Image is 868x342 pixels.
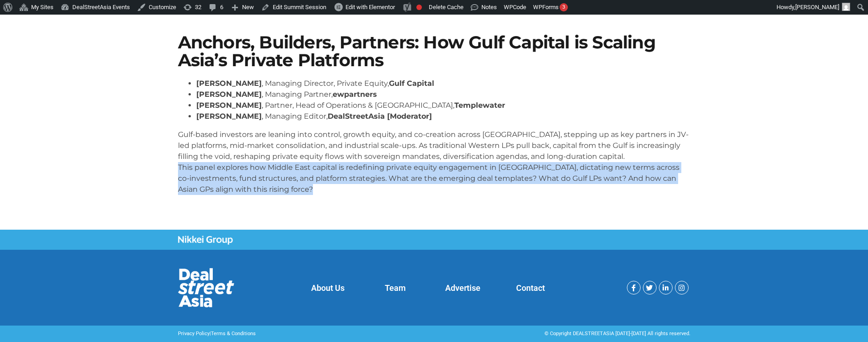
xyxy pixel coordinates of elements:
[196,78,690,89] li: , Managing Director, Private Equity,
[196,90,262,99] strong: [PERSON_NAME]
[560,3,568,11] div: 3
[439,330,690,338] div: © Copyright DEALSTREETASIA [DATE]-[DATE] All rights reserved.
[196,112,262,121] strong: [PERSON_NAME]
[196,79,262,88] strong: [PERSON_NAME]
[795,4,839,11] span: [PERSON_NAME]
[196,101,262,110] strong: [PERSON_NAME]
[196,111,690,122] li: , Managing Editor,
[178,34,690,69] h1: Anchors, Builders, Partners: How Gulf Capital is Scaling Asia’s Private Platforms
[178,129,690,195] p: Gulf-based investors are leaning into control, growth equity, and co-creation across [GEOGRAPHIC_...
[311,283,345,293] a: About Us
[445,283,480,293] a: Advertise
[516,283,545,293] a: Contact
[178,331,210,337] a: Privacy Policy
[196,89,690,100] li: , Managing Partner,
[333,90,377,99] strong: ewpartners
[211,331,256,337] a: Terms & Conditions
[389,79,434,88] strong: Gulf Capital
[454,101,505,110] strong: Templewater
[416,5,422,10] div: Focus keyphrase not set
[345,4,395,11] span: Edit with Elementor
[196,100,690,111] li: , Partner, Head of Operations & [GEOGRAPHIC_DATA],
[178,330,430,338] p: |
[385,283,406,293] a: Team
[328,112,432,121] strong: DealStreetAsia [Moderator]
[178,236,233,245] img: Nikkei Group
